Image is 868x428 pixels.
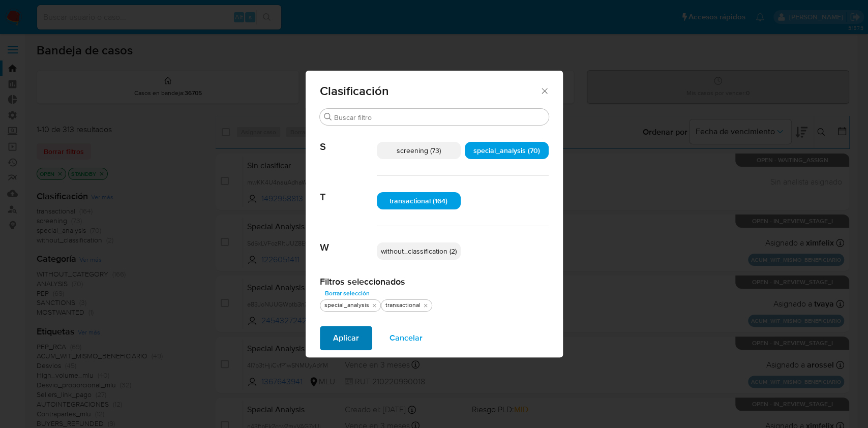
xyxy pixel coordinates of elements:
div: special_analysis [322,301,371,310]
button: quitar special_analysis [370,301,378,310]
span: Aplicar [333,327,359,349]
span: W [320,226,377,254]
button: Cancelar [376,326,436,350]
button: Borrar selección [320,287,375,299]
span: T [320,176,377,203]
span: without_classification (2) [381,246,457,256]
span: Clasificación [320,85,540,97]
button: Buscar [324,113,332,121]
div: without_classification (2) [377,242,461,260]
span: Borrar selección [325,288,370,298]
div: special_analysis (70) [465,142,549,159]
button: quitar transactional [422,301,430,310]
h2: Filtros seleccionados [320,276,549,287]
span: S [320,126,377,153]
span: screening (73) [397,145,441,156]
span: transactional (164) [390,196,447,206]
input: Buscar filtro [334,113,545,122]
div: screening (73) [377,142,461,159]
button: Aplicar [320,326,372,350]
span: Cancelar [390,327,423,349]
div: transactional [383,301,423,310]
span: special_analysis (70) [473,145,540,156]
button: Cerrar [540,86,549,95]
div: transactional (164) [377,192,461,209]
